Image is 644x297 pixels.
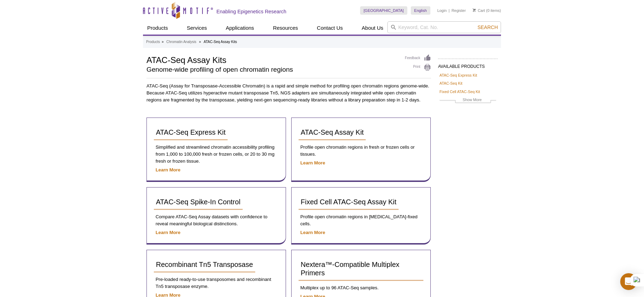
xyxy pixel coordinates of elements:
a: Nextera™-Compatible Multiplex Primers [299,257,423,281]
a: Fixed Cell ATAC-Seq Assay Kit [299,195,399,210]
span: Nextera™-Compatible Multiplex Primers [301,261,399,277]
a: Recombinant Tn5 Transposase [154,257,255,273]
h1: ATAC-Seq Assay Kits [146,54,398,65]
a: Cart [473,8,485,13]
p: ATAC-Seq (Assay for Transposase-Accessible Chromatin) is a rapid and simple method for profiling ... [146,83,431,104]
h2: AVAILABLE PRODUCTS [438,58,498,71]
li: ATAC-Seq Assay Kits [204,40,237,44]
a: About Us [358,21,388,35]
a: Chromatin Analysis [166,39,196,45]
button: Search [475,24,500,30]
input: Keyword, Cat. No. [387,21,501,33]
a: Products [146,39,160,45]
a: ATAC-Seq Kit [439,80,463,86]
a: Learn More [156,230,180,235]
p: Multiplex up to 96 ATAC-Seq samples. [299,284,423,291]
li: (0 items) [473,6,501,15]
li: | [449,6,450,15]
a: Resources [269,21,302,35]
span: ATAC-Seq Spike-In Control [156,198,241,206]
a: Learn More [156,167,180,172]
a: ATAC-Seq Assay Kit [299,125,366,140]
img: Your Cart [473,8,476,12]
a: ATAC-Seq Express Kit [154,125,228,140]
a: Products [143,21,172,35]
a: Feedback [405,54,431,62]
div: Open Intercom Messenger [620,273,637,290]
p: Profile open chromatin regions in [MEDICAL_DATA]-fixed cells. [299,213,423,227]
a: Register [451,8,466,13]
p: Pre-loaded ready-to-use transposomes and recombinant Tn5 transposase enzyme. [154,276,279,290]
a: Print [405,64,431,71]
p: Compare ATAC-Seq Assay datasets with confidence to reveal meaningful biological distinctions. [154,213,279,227]
a: English [411,6,430,15]
a: Show More [439,97,496,105]
p: Profile open chromatin regions in fresh or frozen cells or tissues. [299,144,423,158]
span: ATAC-Seq Assay Kit [301,128,364,136]
a: Login [437,8,447,13]
a: Applications [222,21,258,35]
span: Fixed Cell ATAC-Seq Assay Kit [301,198,396,206]
span: Search [478,24,498,30]
a: Services [183,21,211,35]
span: Recombinant Tn5 Transposase [156,261,253,268]
p: Simplified and streamlined chromatin accessibility profiling from 1,000 to 100,000 fresh or froze... [154,144,279,165]
a: ATAC-Seq Spike-In Control [154,195,243,210]
h2: Genome-wide profiling of open chromatin regions [146,66,398,73]
a: Contact Us [313,21,347,35]
span: ATAC-Seq Express Kit [156,128,226,136]
a: Learn More [300,230,325,235]
a: Learn More [300,160,325,165]
a: [GEOGRAPHIC_DATA] [360,6,407,15]
h2: Enabling Epigenetics Research [216,8,286,15]
a: ATAC-Seq Express Kit [439,72,477,78]
li: » [162,40,164,44]
a: Fixed Cell ATAC-Seq Kit [439,89,480,95]
li: » [199,40,201,44]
